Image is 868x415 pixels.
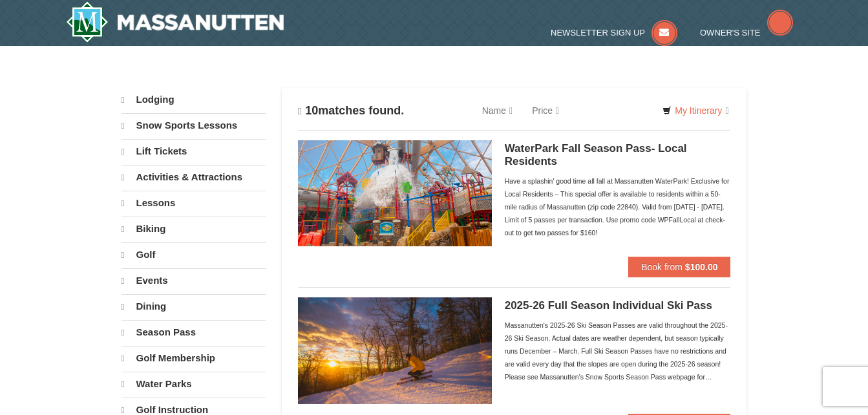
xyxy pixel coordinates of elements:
[122,165,266,189] a: Activities & Attractions
[685,262,718,272] strong: $100.00
[122,268,266,293] a: Events
[700,28,761,37] span: Owner's Site
[505,319,731,383] div: Massanutten's 2025-26 Ski Season Passes are valid throughout the 2025-26 Ski Season. Actual dates...
[122,346,266,370] a: Golf Membership
[472,98,522,123] a: Name
[122,88,266,112] a: Lodging
[505,142,731,168] h5: WaterPark Fall Season Pass- Local Residents
[654,101,737,120] a: My Itinerary
[551,28,645,37] span: Newsletter Sign Up
[505,175,731,239] div: Have a splashin' good time all fall at Massanutten WaterPark! Exclusive for Local Residents – Thi...
[122,372,266,396] a: Water Parks
[700,28,793,37] a: Owner's Site
[122,294,266,319] a: Dining
[305,104,318,117] span: 10
[298,297,492,403] img: 6619937-208-2295c65e.jpg
[641,262,683,272] span: Book from
[628,257,730,277] button: Book from $100.00
[522,98,569,123] a: Price
[298,104,405,118] h4: matches found.
[122,139,266,164] a: Lift Tickets
[505,299,731,312] h5: 2025-26 Full Season Individual Ski Pass
[122,320,266,345] a: Season Pass
[66,1,284,43] img: Massanutten Resort Logo
[122,242,266,267] a: Golf
[122,113,266,138] a: Snow Sports Lessons
[122,217,266,241] a: Biking
[66,1,284,43] a: Massanutten Resort
[298,140,492,246] img: 6619937-212-8c750e5f.jpg
[122,191,266,215] a: Lessons
[551,28,677,37] a: Newsletter Sign Up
